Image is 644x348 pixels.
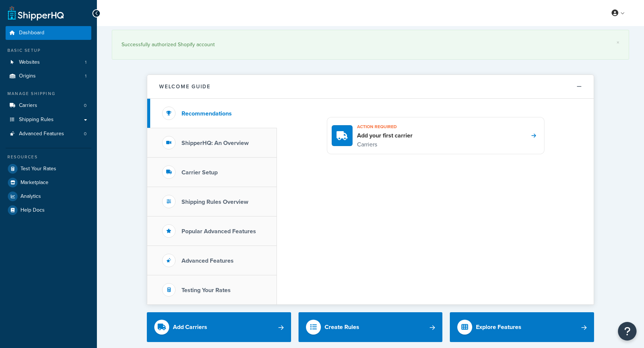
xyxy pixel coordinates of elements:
span: Carriers [19,102,37,109]
h4: Add your first carrier [357,132,413,140]
a: Origins1 [6,69,91,83]
p: Carriers [357,140,413,149]
a: Dashboard [6,26,91,40]
a: Carriers0 [6,99,91,113]
span: Advanced Features [19,131,64,137]
h3: Recommendations [181,110,232,117]
a: Analytics [6,190,91,203]
div: Successfully authorized Shopify account [121,39,619,50]
span: 1 [85,73,86,79]
a: Create Rules [299,312,443,342]
a: Advanced Features0 [6,127,91,141]
button: Welcome Guide [147,75,594,99]
li: Carriers [6,99,91,113]
span: Shipping Rules [19,117,54,123]
span: Analytics [20,193,41,200]
h3: Shipping Rules Overview [181,199,248,205]
button: Open Resource Center [618,322,637,341]
div: Explore Features [476,322,521,332]
div: Resources [6,154,91,160]
h3: Advanced Features [181,257,234,264]
span: 0 [84,131,86,137]
a: Test Your Rates [6,162,91,175]
div: Create Rules [325,322,359,332]
a: Add Carriers [147,312,291,342]
div: Add Carriers [173,322,207,332]
li: Websites [6,56,91,69]
div: Manage Shipping [6,91,91,97]
h3: Carrier Setup [181,169,218,176]
h3: Popular Advanced Features [181,228,256,235]
a: Websites1 [6,56,91,69]
a: Explore Features [450,312,594,342]
span: Websites [19,59,40,66]
span: 0 [84,102,86,109]
h2: Welcome Guide [159,84,211,89]
span: 1 [85,59,86,66]
a: × [616,39,619,45]
div: Basic Setup [6,47,91,54]
span: Help Docs [20,207,45,213]
a: Marketplace [6,176,91,189]
h3: Action required [357,122,413,132]
span: Test Your Rates [20,166,56,172]
a: Shipping Rules [6,113,91,127]
h3: ShipperHQ: An Overview [181,140,249,146]
span: Origins [19,73,36,79]
h3: Testing Your Rates [181,287,231,294]
a: Help Docs [6,203,91,217]
span: Marketplace [20,180,48,186]
li: Advanced Features [6,127,91,141]
span: Dashboard [19,30,44,36]
li: Origins [6,69,91,83]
